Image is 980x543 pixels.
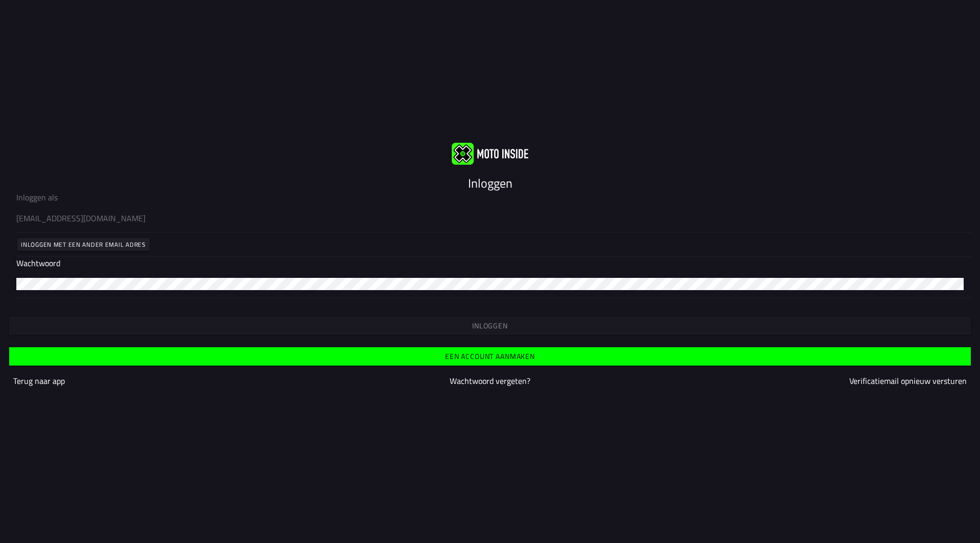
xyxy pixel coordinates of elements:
[450,375,530,387] a: Wachtwoord vergeten?
[9,347,971,366] ion-button: Een account aanmaken
[17,238,150,251] ion-button: Inloggen met een ander email adres
[16,257,964,298] ion-input: Wachtwoord
[13,375,65,387] a: Terug naar app
[468,174,512,192] ion-text: Inloggen
[849,375,967,387] a: Verificatiemail opnieuw versturen
[16,191,964,232] ion-input: Inloggen als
